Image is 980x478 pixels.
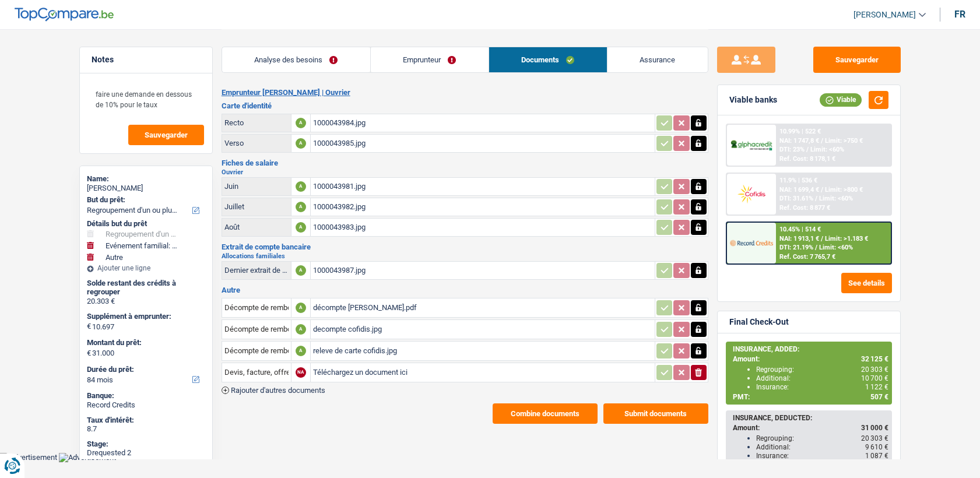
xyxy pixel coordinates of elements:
div: A [296,324,306,335]
div: Dernier extrait de compte pour vos allocations familiales [224,266,289,275]
div: Regrouping: [756,434,888,442]
span: / [815,195,817,202]
div: Taux d'intérêt: [87,416,205,425]
span: / [821,186,823,194]
h3: Carte d'identité [222,102,708,110]
div: Additional: [756,374,888,382]
div: A [296,303,306,313]
button: Submit documents [603,403,708,424]
div: Name: [87,174,205,184]
span: 31 000 € [861,424,888,432]
span: / [815,244,817,251]
span: DTI: 21.19% [779,244,813,251]
div: Ajouter une ligne [87,264,205,272]
div: 20.303 € [87,297,205,306]
img: Cofidis [730,183,773,205]
button: Combine documents [493,403,598,424]
div: Août [224,223,289,231]
a: Assurance [607,47,708,72]
img: Record Credits [730,232,773,254]
h2: Emprunteur [PERSON_NAME] | Ouvrier [222,88,708,97]
span: Limit: <60% [819,244,853,251]
div: Viable [820,93,862,106]
span: Sauvegarder [145,131,188,139]
div: 1000043983.jpg [313,219,652,236]
div: A [296,118,306,128]
h3: Extrait de compte bancaire [222,243,708,251]
div: Stage: [87,440,205,449]
div: Amount: [733,424,888,432]
span: 507 € [870,393,888,401]
div: Banque: [87,391,205,400]
span: 20 303 € [861,365,888,374]
div: Détails but du prêt [87,219,205,229]
span: 1 122 € [865,383,888,391]
div: Recto [224,118,289,127]
div: 11.9% | 536 € [779,177,817,184]
h5: Notes [92,55,201,65]
img: TopCompare Logo [15,8,114,22]
div: Ref. Cost: 7 765,7 € [779,253,835,261]
div: Juillet [224,202,289,211]
span: DTI: 31.61% [779,195,813,202]
div: A [296,138,306,149]
h3: Autre [222,286,708,294]
a: Analyse des besoins [222,47,370,72]
span: Limit: >1.183 € [825,235,868,242]
div: A [296,222,306,233]
div: fr [954,9,965,20]
button: See details [841,273,892,293]
div: 10.45% | 514 € [779,226,821,233]
div: Solde restant des crédits à regrouper [87,279,205,297]
div: A [296,346,306,356]
div: 8.7 [87,424,205,434]
label: Durée du prêt: [87,365,203,374]
div: Verso [224,139,289,147]
img: Advertisement [59,453,116,462]
div: 10.99% | 522 € [779,128,821,135]
button: Sauvegarder [813,47,901,73]
span: 20 303 € [861,434,888,442]
div: 1000043981.jpg [313,178,652,195]
h2: Allocations familiales [222,253,708,259]
a: [PERSON_NAME] [844,5,926,24]
div: Insurance: [756,452,888,460]
div: Insurance: [756,383,888,391]
div: Viable banks [729,95,777,105]
button: Rajouter d'autres documents [222,386,325,394]
div: Record Credits [87,400,205,410]
img: AlphaCredit [730,139,773,152]
div: 1000043984.jpg [313,114,652,132]
span: Limit: >750 € [825,137,863,145]
h2: Ouvrier [222,169,708,175]
span: Limit: <60% [819,195,853,202]
span: DTI: 23% [779,146,805,153]
span: NAI: 1 747,8 € [779,137,819,145]
div: Drequested 2 [87,448,205,458]
div: Ref. Cost: 8 178,1 € [779,155,835,163]
button: Sauvegarder [128,125,204,145]
span: 1 087 € [865,452,888,460]
div: [PERSON_NAME] [87,184,205,193]
div: PMT: [733,393,888,401]
div: A [296,202,306,212]
label: Montant du prêt: [87,338,203,347]
div: 1000043987.jpg [313,262,652,279]
span: NAI: 1 913,1 € [779,235,819,242]
div: Regrouping: [756,365,888,374]
div: A [296,181,306,192]
div: 1000043985.jpg [313,135,652,152]
div: Ref. Cost: 8 877 € [779,204,830,212]
span: € [87,349,91,358]
div: INSURANCE, DEDUCTED: [733,414,888,422]
label: Supplément à emprunter: [87,312,203,321]
div: 1000043982.jpg [313,198,652,216]
div: decompte cofidis.jpg [313,321,652,338]
div: décompte [PERSON_NAME].pdf [313,299,652,317]
span: / [821,137,823,145]
span: NAI: 1 699,4 € [779,186,819,194]
div: A [296,265,306,276]
div: NA [296,367,306,378]
span: Limit: >800 € [825,186,863,194]
a: Emprunteur [371,47,489,72]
